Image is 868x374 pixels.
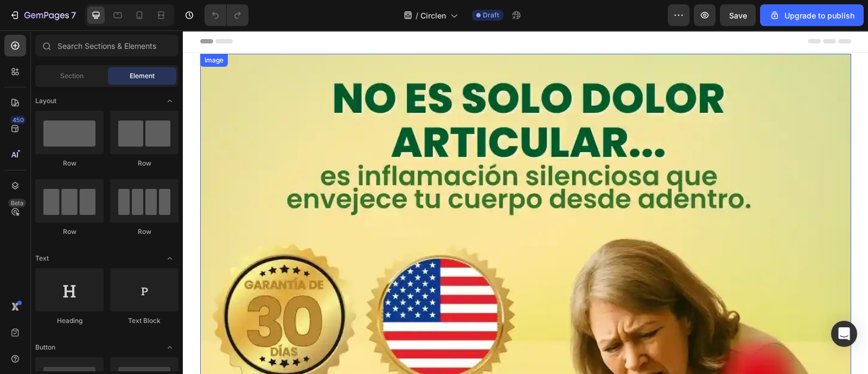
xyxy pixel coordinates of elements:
span: Circlen [420,10,446,21]
span: Toggle open [161,339,178,356]
span: Toggle open [161,250,178,267]
span: Toggle open [161,92,178,110]
div: Row [110,159,178,168]
input: Search Sections & Elements [35,35,178,56]
span: Draft [483,10,499,20]
span: Save [729,11,747,20]
button: Save [720,4,756,26]
div: 450 [10,116,26,124]
div: Undo/Redo [205,4,248,26]
div: Upgrade to publish [769,10,854,21]
div: Row [35,159,104,168]
span: Element [130,71,155,81]
span: Button [35,343,55,352]
div: Beta [8,199,26,207]
div: Text Block [110,316,178,326]
iframe: Design area [183,30,868,374]
span: Section [60,71,84,81]
div: Open Intercom Messenger [831,321,857,347]
p: 7 [71,9,76,22]
span: Layout [35,96,56,106]
div: Heading [35,316,104,326]
div: Row [110,227,178,237]
span: / [416,10,418,21]
div: Row [35,227,104,237]
span: Text [35,253,49,263]
button: Upgrade to publish [760,4,864,26]
button: 7 [4,4,81,26]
